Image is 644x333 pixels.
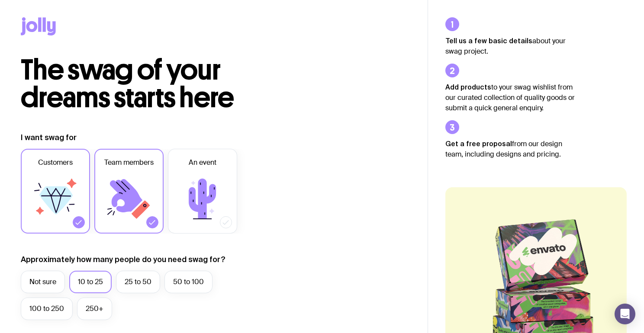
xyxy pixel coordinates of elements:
[21,53,234,115] span: The swag of your dreams starts here
[38,157,73,168] span: Customers
[445,138,575,160] p: from our design team, including designs and pricing.
[77,298,112,320] label: 250+
[189,157,216,168] span: An event
[104,157,154,168] span: Team members
[21,298,73,320] label: 100 to 250
[164,271,213,293] label: 50 to 100
[445,35,575,57] p: about your swag project.
[445,140,512,147] strong: Get a free proposal
[445,82,575,113] p: to your swag wishlist from our curated collection of quality goods or submit a quick general enqu...
[21,271,65,293] label: Not sure
[445,83,491,91] strong: Add products
[69,271,112,293] label: 10 to 25
[445,37,532,45] strong: Tell us a few basic details
[21,132,77,143] label: I want swag for
[615,304,635,324] div: Open Intercom Messenger
[21,254,225,265] label: Approximately how many people do you need swag for?
[116,271,160,293] label: 25 to 50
